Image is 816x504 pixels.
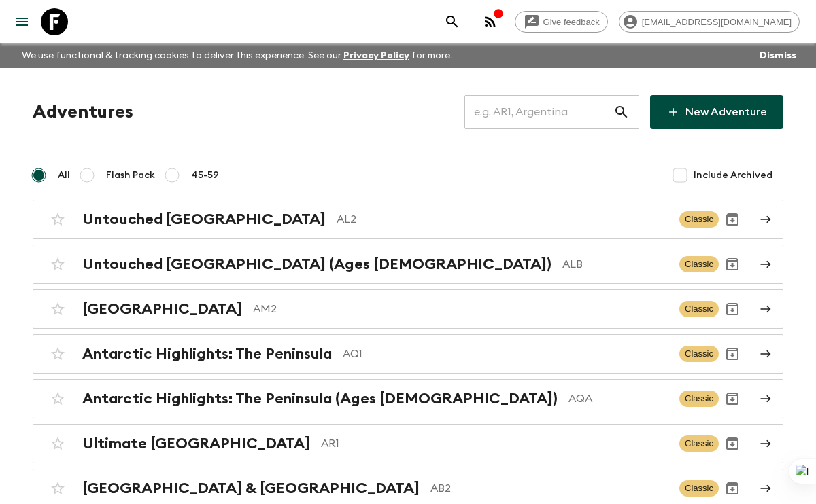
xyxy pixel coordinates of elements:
[679,480,719,497] span: Classic
[536,17,607,27] span: Give feedback
[562,256,668,272] p: ALB
[337,211,668,228] p: AL2
[106,168,155,182] span: Flash Pack
[719,385,746,412] button: Archive
[439,8,466,35] button: search adventures
[719,475,746,502] button: Archive
[679,301,719,317] span: Classic
[82,211,326,228] h2: Untouched [GEOGRAPHIC_DATA]
[82,300,242,318] h2: [GEOGRAPHIC_DATA]
[82,480,420,497] h2: [GEOGRAPHIC_DATA] & [GEOGRAPHIC_DATA]
[33,200,783,239] a: Untouched [GEOGRAPHIC_DATA]AL2ClassicArchive
[33,245,783,284] a: Untouched [GEOGRAPHIC_DATA] (Ages [DEMOGRAPHIC_DATA])ALBClassicArchive
[343,346,668,362] p: AQ1
[191,168,219,182] span: 45-59
[253,301,668,317] p: AM2
[33,334,783,374] a: Antarctic Highlights: The PeninsulaAQ1ClassicArchive
[321,435,668,452] p: AR1
[8,8,35,35] button: menu
[33,424,783,463] a: Ultimate [GEOGRAPHIC_DATA]AR1ClassicArchive
[719,430,746,457] button: Archive
[82,255,551,273] h2: Untouched [GEOGRAPHIC_DATA] (Ages [DEMOGRAPHIC_DATA])
[430,480,668,497] p: AB2
[16,43,458,68] p: We use functional & tracking cookies to deliver this experience. See our for more.
[82,345,332,363] h2: Antarctic Highlights: The Peninsula
[679,391,719,407] span: Classic
[756,46,800,65] button: Dismiss
[719,295,746,323] button: Archive
[515,11,608,33] a: Give feedback
[568,391,668,407] p: AQA
[58,168,70,182] span: All
[619,11,800,33] div: [EMAIL_ADDRESS][DOMAIN_NAME]
[33,379,783,418] a: Antarctic Highlights: The Peninsula (Ages [DEMOGRAPHIC_DATA])AQAClassicArchive
[634,17,799,27] span: [EMAIL_ADDRESS][DOMAIN_NAME]
[679,211,719,228] span: Classic
[694,168,772,182] span: Include Archived
[464,93,613,131] input: e.g. AR1, Argentina
[343,51,409,60] a: Privacy Policy
[650,95,783,129] a: New Adventure
[33,98,133,126] h1: Adventures
[719,251,746,278] button: Archive
[82,390,558,408] h2: Antarctic Highlights: The Peninsula (Ages [DEMOGRAPHIC_DATA])
[679,256,719,272] span: Classic
[679,346,719,362] span: Classic
[82,435,310,452] h2: Ultimate [GEOGRAPHIC_DATA]
[719,340,746,367] button: Archive
[679,435,719,452] span: Classic
[33,289,783,329] a: [GEOGRAPHIC_DATA]AM2ClassicArchive
[719,206,746,233] button: Archive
